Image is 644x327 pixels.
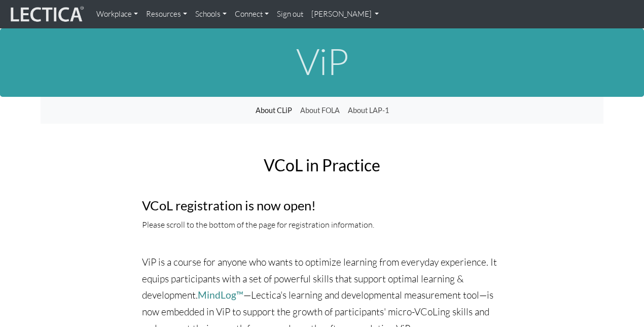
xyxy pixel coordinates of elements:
h6: Please scroll to the bottom of the page for registration information. [142,221,502,230]
a: About CLiP [252,101,296,120]
a: Connect [231,4,273,24]
h1: ViP [41,41,603,81]
a: Sign out [273,4,307,24]
img: lecticalive [8,5,84,24]
a: Workplace [92,4,142,24]
a: [PERSON_NAME] [307,4,383,24]
a: Schools [191,4,231,24]
a: MindLog™ [198,289,243,301]
h3: VCoL registration is now open! [142,198,502,212]
a: About FOLA [296,101,344,120]
h2: VCoL in Practice [142,156,502,174]
a: About LAP-1 [344,101,393,120]
a: Resources [142,4,191,24]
